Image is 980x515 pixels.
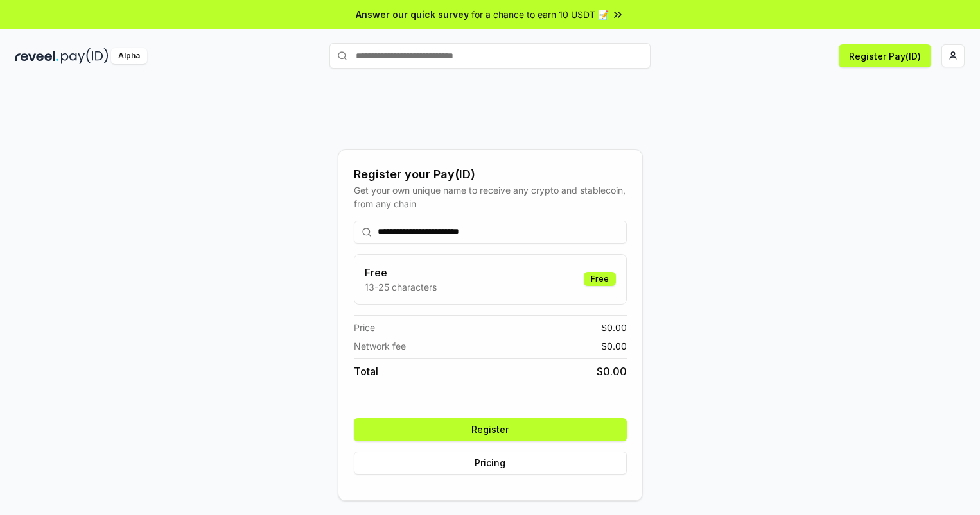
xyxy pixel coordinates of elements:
[365,280,437,294] p: 13-25 characters
[354,452,627,475] button: Pricing
[365,265,437,280] h3: Free
[354,183,627,210] div: Get your own unique name to receive any crypto and stablecoin, from any chain
[354,339,406,353] span: Network fee
[354,418,627,441] button: Register
[61,48,109,64] img: pay_id
[111,48,147,64] div: Alpha
[356,8,469,21] span: Answer our quick survey
[354,321,375,334] span: Price
[601,339,627,353] span: $ 0.00
[601,321,627,334] span: $ 0.00
[471,8,609,21] span: for a chance to earn 10 USDT 📝
[584,272,616,286] div: Free
[839,44,931,67] button: Register Pay(ID)
[15,48,58,64] img: reveel_dark
[354,364,378,379] span: Total
[597,364,627,379] span: $ 0.00
[354,165,627,183] div: Register your Pay(ID)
